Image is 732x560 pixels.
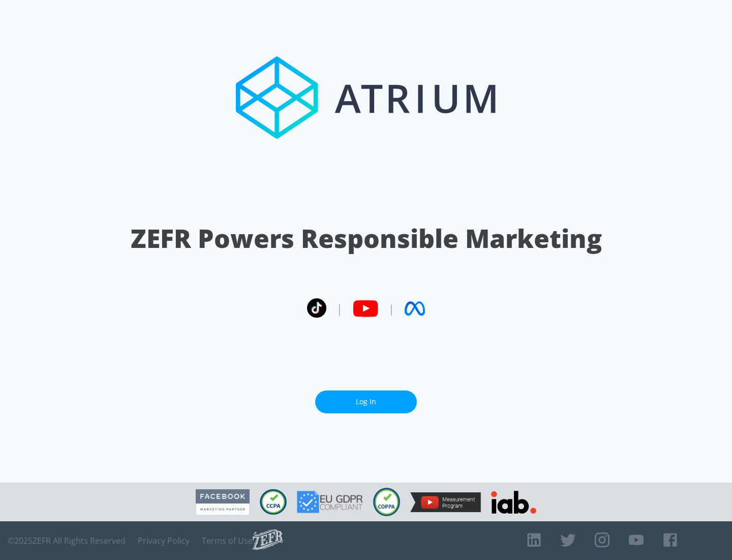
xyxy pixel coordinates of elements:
a: Privacy Policy [138,536,190,546]
img: YouTube Measurement Program [410,492,481,512]
span: © 2025 ZEFR All Rights Reserved [8,536,126,546]
span: | [388,301,394,316]
a: Log In [315,390,417,413]
span: | [337,301,343,316]
img: COPPA Compliant [373,488,400,516]
img: Facebook Marketing Partner [196,489,250,515]
img: CCPA Compliant [260,489,287,515]
img: GDPR Compliant [297,491,363,513]
img: IAB [491,491,536,514]
a: Terms of Use [202,536,253,546]
h1: ZEFR Powers Responsible Marketing [131,221,602,256]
